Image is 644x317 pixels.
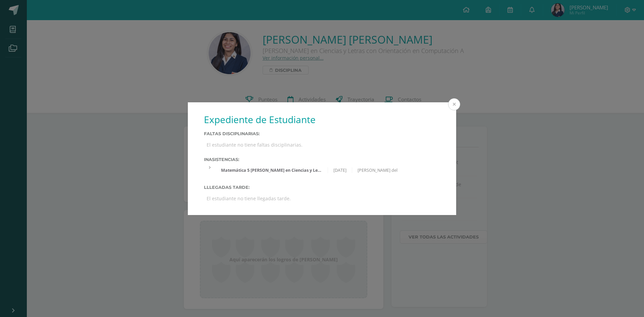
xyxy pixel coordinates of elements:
[204,157,440,162] label: Inasistencias:
[328,167,352,173] div: [DATE]
[204,113,440,126] h1: Expediente de Estudiante
[352,167,403,173] div: [PERSON_NAME] del
[448,98,460,110] button: Close (Esc)
[204,131,440,136] label: Faltas Disciplinarias:
[204,193,440,204] div: El estudiante no tiene llegadas tarde.
[204,139,440,151] div: El estudiante no tiene faltas disciplinarias.
[204,185,440,190] label: Lllegadas tarde:
[216,167,328,173] div: Matemática 5 [PERSON_NAME] en Ciencias y Letras con Orientación en Computación 'A'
